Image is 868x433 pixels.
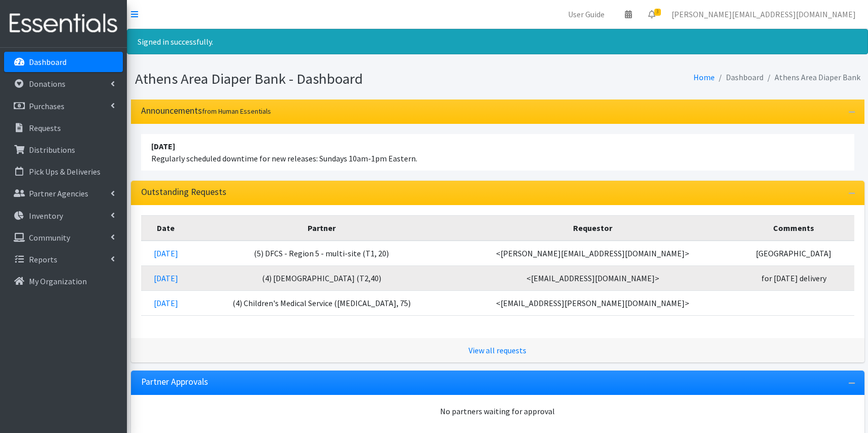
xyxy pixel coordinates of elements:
a: Inventory [4,206,123,226]
td: (4) Children's Medical Service ([MEDICAL_DATA], 75) [191,290,452,315]
th: Comments [733,215,854,241]
p: Donations [29,79,65,89]
p: Purchases [29,101,64,111]
p: Distributions [29,145,75,155]
h3: Outstanding Requests [141,187,226,197]
li: Regularly scheduled downtime for new releases: Sundays 10am-1pm Eastern. [141,134,854,171]
p: Pick Ups & Deliveries [29,166,101,177]
a: View all requests [469,345,526,355]
td: (4) [DEMOGRAPHIC_DATA] (T2,40) [191,265,452,290]
a: Pick Ups & Deliveries [4,161,123,182]
td: for [DATE] delivery [733,265,854,290]
li: Athens Area Diaper Bank [763,70,860,85]
a: Requests [4,118,123,138]
a: [DATE] [154,298,178,308]
a: [DATE] [154,273,178,283]
li: Dashboard [715,70,763,85]
a: 3 [640,4,663,24]
h3: Partner Approvals [141,377,208,387]
a: [PERSON_NAME][EMAIL_ADDRESS][DOMAIN_NAME] [663,4,864,24]
p: Reports [29,254,57,264]
a: Reports [4,249,123,270]
div: No partners waiting for approval [141,405,854,417]
p: Partner Agencies [29,188,88,198]
th: Date [141,215,191,241]
p: My Organization [29,276,87,286]
small: from Human Essentials [202,107,271,116]
a: [DATE] [154,248,178,258]
th: Partner [191,215,452,241]
h1: Athens Area Diaper Bank - Dashboard [135,70,494,88]
td: [GEOGRAPHIC_DATA] [733,241,854,266]
a: Partner Agencies [4,183,123,204]
a: Home [693,72,715,82]
a: Distributions [4,140,123,160]
p: Inventory [29,211,63,221]
p: Dashboard [29,57,66,67]
td: <[EMAIL_ADDRESS][DOMAIN_NAME]> [452,265,733,290]
td: (5) DFCS - Region 5 - multi-site (T1, 20) [191,241,452,266]
p: Community [29,232,70,243]
div: Signed in successfully. [127,29,868,54]
span: 3 [654,9,661,16]
a: User Guide [560,4,613,24]
a: Donations [4,74,123,94]
td: <[EMAIL_ADDRESS][PERSON_NAME][DOMAIN_NAME]> [452,290,733,315]
strong: [DATE] [151,141,175,151]
th: Requestor [452,215,733,241]
td: <[PERSON_NAME][EMAIL_ADDRESS][DOMAIN_NAME]> [452,241,733,266]
a: Community [4,227,123,248]
img: HumanEssentials [4,7,123,41]
h3: Announcements [141,106,271,116]
a: Purchases [4,96,123,116]
p: Requests [29,123,61,133]
a: My Organization [4,271,123,291]
a: Dashboard [4,52,123,72]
